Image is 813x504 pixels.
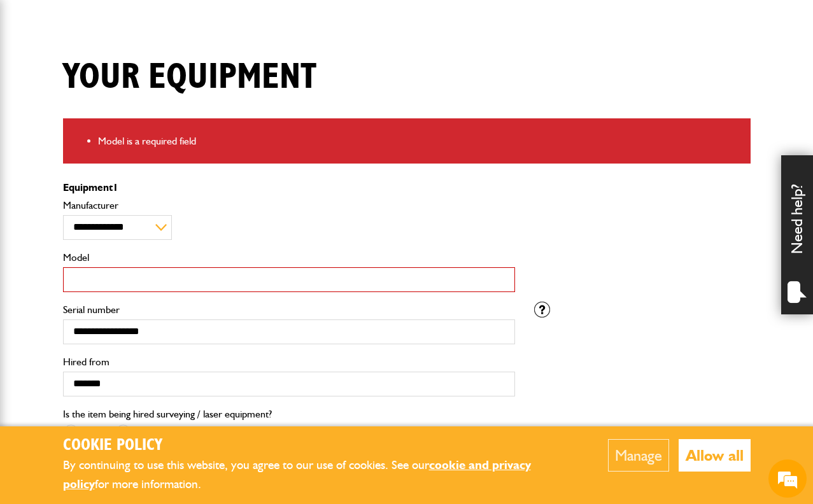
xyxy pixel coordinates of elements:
div: Need help? [781,155,813,314]
button: Manage [608,439,669,472]
a: cookie and privacy policy [63,458,531,492]
button: Allow all [679,439,751,472]
label: Hired from [63,357,515,367]
h2: Cookie Policy [63,436,569,456]
li: Model is a required field [98,133,741,150]
label: No [115,424,147,440]
label: Serial number [63,305,515,315]
h1: Your equipment [63,56,316,99]
p: Equipment [63,183,515,193]
label: Yes [63,424,96,440]
p: By continuing to use this website, you agree to our use of cookies. See our for more information. [63,456,569,494]
label: Manufacturer [63,200,515,211]
span: 1 [113,181,118,193]
label: Is the item being hired surveying / laser equipment? [63,409,272,419]
label: Model [63,253,515,263]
